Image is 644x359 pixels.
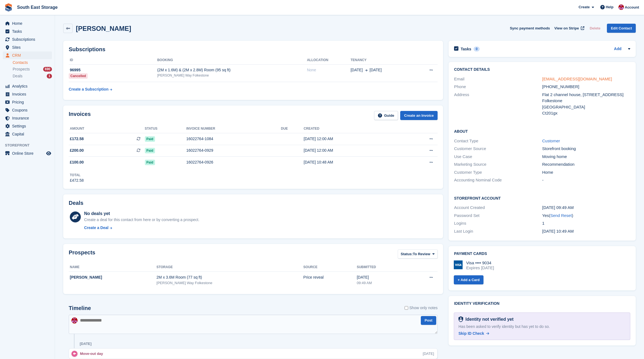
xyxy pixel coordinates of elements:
[458,331,489,336] a: Skip ID Check
[69,124,145,133] th: Amount
[84,225,109,231] div: Create a Deal
[461,47,471,51] h2: Tasks
[69,84,112,94] a: Create a Subscription
[423,351,434,356] div: [DATE]
[542,161,631,168] div: Recommendation
[12,114,45,122] span: Insurance
[145,124,186,133] th: Status
[156,274,303,280] div: 2M x 3.6M Room (77 sq ft)
[186,124,281,133] th: Invoice number
[542,92,631,98] div: Flat 2 channel house, [STREET_ADDRESS]
[454,220,542,227] div: Logins
[70,148,84,153] span: £200.00
[454,177,542,183] div: Accounting Nominal Code
[587,24,602,33] button: Delete
[69,305,91,311] h2: Timeline
[70,178,84,183] div: £472.58
[454,195,630,201] h2: Storefront Account
[3,106,52,114] a: menu
[303,263,357,272] th: Source
[3,149,52,157] a: menu
[542,205,631,211] div: [DATE] 09:49 AM
[70,136,84,142] span: £172.58
[542,138,560,143] a: Customer
[542,77,612,81] a: [EMAIL_ADDRESS][DOMAIN_NAME]
[15,3,60,12] a: South East Storage
[542,146,631,152] div: Storefront booking
[12,82,45,90] span: Analytics
[70,159,84,165] span: £100.00
[156,263,303,272] th: Storage
[12,106,45,114] span: Coupons
[549,213,573,218] span: ( )
[454,67,630,72] h2: Contact Details
[542,98,631,104] div: Folkestone
[5,143,55,148] span: Storefront
[145,148,155,153] span: Paid
[43,67,52,72] div: 690
[474,47,480,51] div: 0
[607,24,636,33] a: Edit Contact
[454,161,542,168] div: Marketing Source
[70,173,84,178] div: Total
[510,24,550,33] button: Sync payment methods
[454,205,542,211] div: Account Created
[542,220,631,227] div: 1
[3,36,52,43] a: menu
[466,260,494,265] div: Visa •••• 9034
[145,136,155,142] span: Paid
[13,73,52,79] a: Deals 1
[398,249,438,259] button: Status: To Review
[357,274,407,280] div: [DATE]
[69,200,83,206] h2: Deals
[401,251,413,257] span: Status:
[84,217,199,223] div: Create a deal for this contact from here or by converting a prospect.
[554,26,579,31] span: View on Stripe
[454,260,463,269] img: Visa Logo
[80,342,92,346] div: [DATE]
[405,305,408,311] input: Show only notes
[13,74,23,79] span: Deals
[454,228,542,235] div: Last Login
[400,111,438,120] a: Create an Invoice
[186,159,281,165] div: 16022764-0926
[3,130,52,138] a: menu
[12,51,45,59] span: CRM
[3,43,52,51] a: menu
[454,92,542,116] div: Address
[454,146,542,152] div: Customer Source
[454,76,542,82] div: Email
[370,67,382,73] span: [DATE]
[303,274,357,280] div: Price reveal
[542,169,631,176] div: Home
[13,60,52,65] a: Contacts
[542,104,631,110] div: [GEOGRAPHIC_DATA]
[157,56,307,65] th: Booking
[145,160,155,165] span: Paid
[454,84,542,90] div: Phone
[542,110,631,116] div: Ct201gx
[186,148,281,153] div: 16022764-0929
[84,210,199,217] div: No deals yet
[12,20,45,27] span: Home
[281,124,304,133] th: Due
[69,73,88,79] div: Cancelled
[12,122,45,130] span: Settings
[12,98,45,106] span: Pricing
[357,263,407,272] th: Submitted
[3,98,52,106] a: menu
[542,84,631,90] div: [PHONE_NUMBER]
[69,86,109,92] div: Create a Subscription
[542,177,631,183] div: -
[71,317,78,323] img: Roger Norris
[3,122,52,130] a: menu
[454,213,542,219] div: Password Set
[458,331,484,336] span: Skip ID Check
[157,73,307,78] div: [PERSON_NAME] Way Folkestone
[3,82,52,90] a: menu
[458,316,463,322] img: Identity Verification Ready
[4,3,13,12] img: stora-icon-8386f47178a22dfd0bd8f6a31ec36ba5ce8667c1dd55bd0f319d3a0aa187defe.svg
[47,74,52,78] div: 1
[350,56,414,65] th: Tenancy
[12,149,45,157] span: Online Store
